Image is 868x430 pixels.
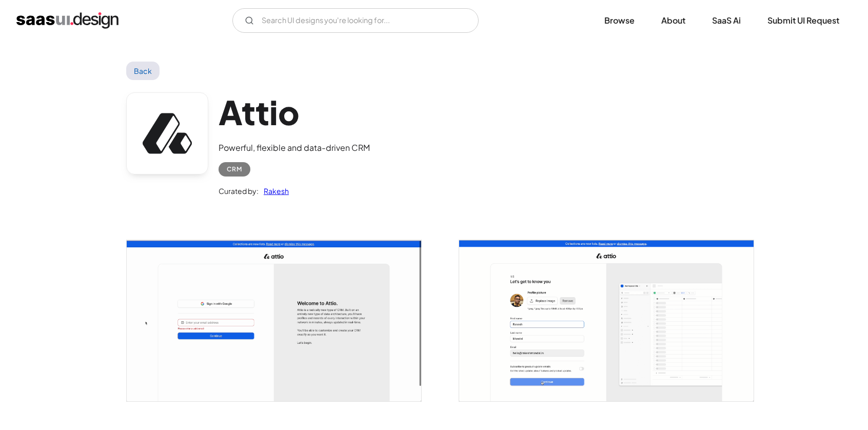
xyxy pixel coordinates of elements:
a: Submit UI Request [755,9,852,32]
a: SaaS Ai [700,9,753,32]
a: Back [126,62,160,80]
a: open lightbox [459,240,754,401]
form: Email Form [232,8,479,33]
img: 63e25b967455a07d7c44aa86_Attio_%20Customer%20relationship%20Welcome.png [127,240,421,401]
a: Rakesh [259,185,289,197]
a: Browse [592,9,647,32]
a: home [16,12,119,29]
img: 63e25b950f361025520fd3ac_Attio_%20Customer%20relationship%20lets%20get%20to%20know.png [459,240,754,401]
h1: Attio [219,92,370,132]
a: open lightbox [127,240,421,401]
div: Powerful, flexible and data-driven CRM [219,142,370,154]
a: About [649,9,698,32]
div: Curated by: [219,185,259,197]
input: Search UI designs you're looking for... [232,8,479,33]
div: CRM [227,163,242,175]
